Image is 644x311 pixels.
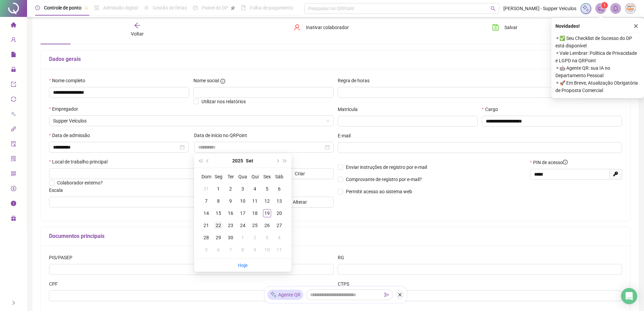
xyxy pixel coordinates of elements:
[200,183,212,195] td: 2025-08-31
[193,5,198,10] span: dashboard
[275,234,283,242] div: 4
[226,234,235,242] div: 30
[49,158,112,165] label: Local de trabalho principal
[533,159,568,166] span: PIN de acesso
[263,221,271,229] div: 26
[237,195,249,207] td: 2025-09-10
[598,5,604,12] span: notification
[212,195,224,207] td: 2025-09-08
[200,195,212,207] td: 2025-09-07
[338,132,355,139] label: E-mail
[261,195,273,207] td: 2025-09-12
[249,171,261,183] th: Qui
[249,207,261,219] td: 2025-09-18
[275,185,283,193] div: 6
[53,116,330,126] span: Supper Veículos
[613,5,619,12] span: bell
[263,246,271,254] div: 10
[224,183,237,195] td: 2025-09-02
[241,5,246,10] span: book
[263,209,271,217] div: 19
[293,198,307,206] span: Alterar
[214,221,222,229] div: 22
[273,207,285,219] td: 2025-09-20
[57,180,103,185] span: Colaborador externo?
[214,246,222,254] div: 6
[202,221,210,229] div: 21
[214,185,222,193] div: 1
[563,160,568,164] span: info-circle
[273,195,285,207] td: 2025-09-13
[273,231,285,244] td: 2025-10-04
[338,77,374,84] label: Regra de horas
[266,168,333,179] button: Criar
[338,254,349,261] label: RG
[202,209,210,217] div: 14
[246,154,253,168] button: month panel
[249,219,261,231] td: 2025-09-25
[11,93,16,107] span: sync
[251,246,259,254] div: 9
[202,234,210,242] div: 28
[94,5,99,10] span: file-done
[197,154,204,168] button: super-prev-year
[220,79,225,84] span: info-circle
[193,77,219,84] span: Nome social
[263,197,271,205] div: 12
[103,5,138,10] span: Admissão digital
[11,168,16,181] span: qrcode
[263,234,271,242] div: 3
[226,221,235,229] div: 23
[131,31,144,37] span: Voltar
[239,221,247,229] div: 24
[200,171,212,183] th: Dom
[261,219,273,231] td: 2025-09-26
[275,209,283,217] div: 20
[11,153,16,166] span: solution
[273,244,285,256] td: 2025-10-11
[239,246,247,254] div: 8
[224,231,237,244] td: 2025-09-30
[201,99,246,104] span: Utilizar nos relatórios
[226,209,235,217] div: 16
[294,24,301,31] span: user-delete
[295,170,305,177] span: Criar
[11,34,16,47] span: user-add
[601,2,608,9] sup: 1
[49,186,67,194] label: Escala
[212,231,224,244] td: 2025-09-29
[492,24,499,31] span: save
[202,197,210,205] div: 7
[238,263,247,268] a: Hoje
[273,154,281,168] button: next-year
[289,22,354,33] button: Inativar colaborador
[249,231,261,244] td: 2025-10-02
[11,138,16,152] span: audit
[49,254,77,261] label: PIS/PASEP
[35,5,40,10] span: clock-circle
[212,219,224,231] td: 2025-09-22
[275,221,283,229] div: 27
[49,77,90,84] label: Nome completo
[251,221,259,229] div: 25
[224,171,237,183] th: Ter
[226,197,235,205] div: 9
[555,35,640,49] span: ⚬ ✅ Seu Checklist de Sucesso do DP está disponível
[44,5,81,10] span: Controle de ponto
[555,22,580,30] span: Novidades !
[346,164,427,170] span: Enviar instruções de registro por e-mail
[214,209,222,217] div: 15
[281,154,289,168] button: super-next-year
[224,219,237,231] td: 2025-09-23
[249,244,261,256] td: 2025-10-09
[49,280,62,288] label: CPF
[11,213,16,226] span: gift
[251,185,259,193] div: 4
[251,197,259,205] div: 11
[582,5,590,12] img: sparkle-icon.fc2bf0ac1784a2077858766a79e2daf3.svg
[555,64,640,79] span: ⚬ 🤖 Agente QR: sua IA no Departamento Pessoal
[11,123,16,137] span: api
[237,231,249,244] td: 2025-10-01
[49,232,622,240] h5: Documentos principais
[251,234,259,242] div: 2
